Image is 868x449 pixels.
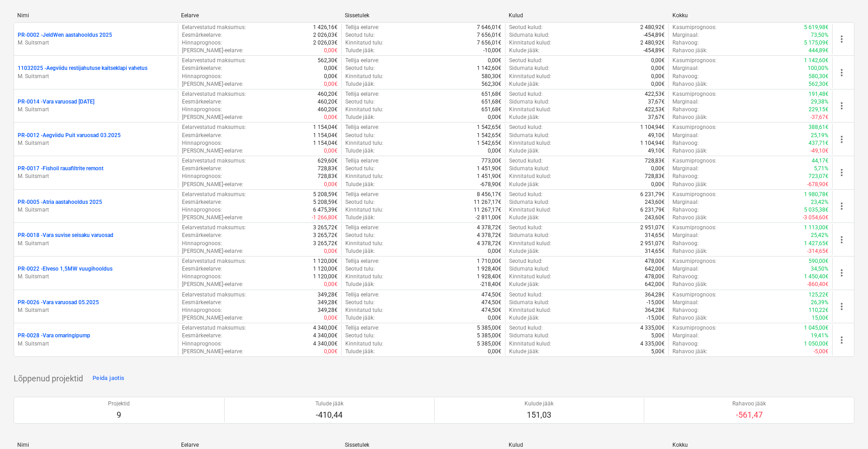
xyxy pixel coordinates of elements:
p: 3 265,72€ [313,224,338,232]
p: Sidumata kulud : [509,64,549,72]
p: Eelarvestatud maksumus : [182,191,246,198]
p: Eesmärkeelarve : [182,64,222,72]
p: Rahavoo jääk : [672,80,707,88]
p: 651,68€ [481,90,501,98]
p: M. Suitsmart [18,106,174,113]
p: 191,48€ [809,90,829,98]
div: PR-0014 -Vara varuosad [DATE]M. Suitsmart [18,98,174,113]
p: 562,30€ [318,57,338,64]
p: 0,00€ [324,73,338,80]
p: 0,00€ [651,181,665,188]
p: Tulude jääk : [345,113,375,121]
p: 651,68€ [481,98,501,106]
p: -678,90€ [480,181,501,188]
p: [PERSON_NAME]-eelarve : [182,181,243,188]
p: Kinnitatud kulud : [509,139,551,147]
p: Seotud tulu : [345,198,375,206]
p: Tulude jääk : [345,147,375,155]
div: PR-0005 -Atria aastahooldus 2025M. Suitsmart [18,198,174,214]
div: PR-0028 -Vara omaringipumpM. Suitsmart [18,332,174,347]
p: Kinnitatud kulud : [509,173,551,180]
p: Marginaal : [672,132,699,139]
p: Sidumata kulud : [509,132,549,139]
p: 37,67€ [648,113,665,121]
p: 0,00€ [324,247,338,255]
span: more_vert [836,134,847,145]
div: PR-0012 -Aegviidu Puit varuosad 03.2025M. Suitsmart [18,132,174,147]
p: PR-0028 - Vara omaringipump [18,332,90,340]
p: 0,00€ [324,64,338,72]
div: Eelarve [181,12,338,19]
p: Rahavoog : [672,173,699,180]
p: -49,10€ [810,147,829,155]
p: 562,30€ [809,80,829,88]
p: 229,15€ [809,106,829,113]
p: 5,71% [814,165,829,173]
p: Hinnaprognoos : [182,39,222,47]
span: more_vert [836,267,847,278]
div: PR-0017 -Fishoil rauafiltrite remontM. Suitsmart [18,165,174,180]
p: Kulude jääk : [509,247,539,255]
p: -2 811,00€ [476,214,501,222]
p: Rahavoog : [672,39,699,47]
p: 1 142,60€ [804,57,829,64]
p: 3 265,72€ [313,232,338,239]
p: 7 656,01€ [477,31,501,39]
p: Hinnaprognoos : [182,73,222,80]
p: Kasumiprognoos : [672,24,716,31]
p: 1 451,90€ [477,165,501,173]
p: Kasumiprognoos : [672,123,716,131]
p: Marginaal : [672,265,699,273]
div: PR-0018 -Vara suvise seisaku varuosadM. Suitsmart [18,232,174,247]
p: Tulude jääk : [345,181,375,188]
p: 0,00€ [488,147,501,155]
p: Tellija eelarve : [345,90,379,98]
p: Kulude jääk : [509,281,539,288]
p: 1 980,78€ [804,191,829,198]
p: 2 026,03€ [313,31,338,39]
div: PR-0026 -Vara varuosad 05.2025M. Suitsmart [18,299,174,314]
p: Tulude jääk : [345,281,375,288]
p: 642,00€ [645,265,665,273]
p: 728,83€ [318,165,338,173]
p: 773,00€ [481,157,501,165]
p: Rahavoo jääk : [672,214,707,222]
p: Tulude jääk : [345,214,375,222]
span: more_vert [836,67,847,78]
p: Seotud kulud : [509,157,543,165]
p: 34,50% [811,265,829,273]
p: -678,90€ [807,181,829,188]
p: 437,71€ [809,139,829,147]
p: 1 104,94€ [640,139,665,147]
span: more_vert [836,201,847,212]
p: PR-0002 - JeldWen aastahooldus 2025 [18,31,112,39]
p: 1 928,40€ [477,265,501,273]
p: 590,00€ [809,257,829,265]
p: 44,17€ [812,157,829,165]
p: 1 154,04€ [313,123,338,131]
p: 1 542,65€ [477,132,501,139]
p: Kinnitatud kulud : [509,206,551,214]
p: 5 175,09€ [804,39,829,47]
p: 7 656,01€ [477,39,501,47]
p: 723,07€ [809,173,829,180]
p: Sidumata kulud : [509,31,549,39]
p: 3 265,72€ [313,240,338,247]
p: 460,20€ [318,98,338,106]
p: 2 951,07€ [640,224,665,232]
p: Kulude jääk : [509,181,539,188]
p: 23,42% [811,198,829,206]
p: [PERSON_NAME]-eelarve : [182,113,243,121]
p: PR-0014 - Vara varuosad [DATE] [18,98,94,106]
p: 478,00€ [645,257,665,265]
p: Kulude jääk : [509,113,539,121]
p: 0,00€ [488,113,501,121]
p: -454,89€ [643,31,665,39]
p: 0,00€ [324,281,338,288]
p: Kinnitatud tulu : [345,206,383,214]
div: PR-0002 -JeldWen aastahooldus 2025M. Suitsmart [18,31,174,47]
p: Tellija eelarve : [345,257,379,265]
p: Tulude jääk : [345,247,375,255]
p: 422,53€ [645,90,665,98]
p: M. Suitsmart [18,73,174,80]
